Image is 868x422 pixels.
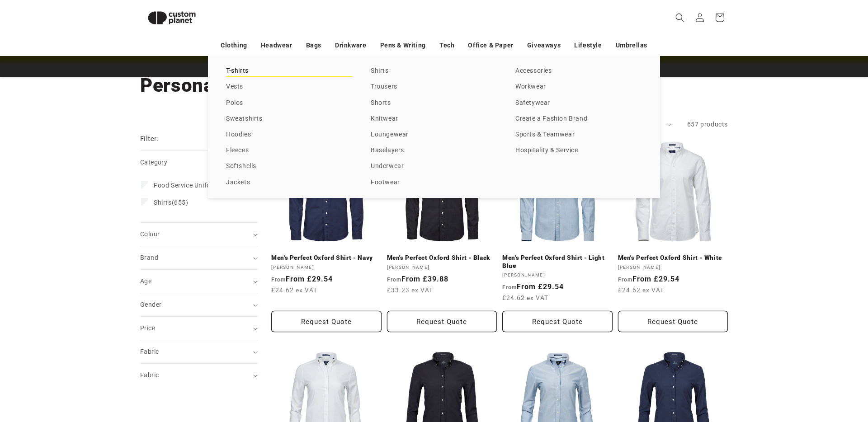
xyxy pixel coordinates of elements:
span: (655) [154,198,189,206]
button: Request Quote [502,311,613,332]
a: Workwear [515,81,642,93]
a: Clothing [221,38,247,53]
a: Loungewear [371,129,497,141]
span: Age [140,277,151,285]
a: Pens & Writing [380,38,426,53]
span: Brand [140,254,158,261]
button: Request Quote [387,311,497,332]
button: Request Quote [618,311,728,332]
span: Shirts [154,199,172,206]
a: Office & Paper [468,38,513,53]
span: Fabric [140,371,159,379]
a: Vests [226,81,353,93]
summary: Brand (0 selected) [140,246,258,269]
a: Hoodies [226,129,353,141]
a: Umbrellas [616,38,647,53]
iframe: Chat Widget [713,324,868,422]
a: Shirts [371,65,497,77]
a: Sweatshirts [226,113,353,125]
a: Headwear [261,38,292,53]
a: Men's Perfect Oxford Shirt - Navy [271,254,382,262]
a: Polos [226,97,353,109]
a: Men's Perfect Oxford Shirt - White [618,254,728,262]
summary: Age (0 selected) [140,270,258,293]
img: Custom Planet [140,4,203,32]
summary: Colour (0 selected) [140,223,258,246]
a: Trousers [371,81,497,93]
a: Hospitality & Service [515,145,642,157]
a: Lifestyle [574,38,602,53]
a: Tech [439,38,454,53]
summary: Fabric (0 selected) [140,340,258,363]
span: Price [140,324,155,332]
a: Jackets [226,177,353,189]
a: Drinkware [335,38,366,53]
summary: Gender (0 selected) [140,293,258,316]
a: T-shirts [226,65,353,77]
a: Shorts [371,97,497,109]
a: Softshells [226,160,353,173]
a: Men's Perfect Oxford Shirt - Light Blue [502,254,613,270]
a: Underwear [371,160,497,173]
span: Fabric [140,348,159,355]
a: Sports & Teamwear [515,129,642,141]
a: Giveaways [527,38,561,53]
summary: Search [670,8,690,28]
button: Request Quote [271,311,382,332]
a: Safetywear [515,97,642,109]
span: Colour [140,230,160,238]
summary: Fabric (0 selected) [140,364,258,387]
a: Fleeces [226,145,353,157]
a: Create a Fashion Brand [515,113,642,125]
a: Baselayers [371,145,497,157]
a: Men's Perfect Oxford Shirt - Black [387,254,497,262]
span: Gender [140,301,161,308]
a: Footwear [371,177,497,189]
a: Knitwear [371,113,497,125]
a: Bags [306,38,321,53]
summary: Price [140,317,258,340]
a: Accessories [515,65,642,77]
